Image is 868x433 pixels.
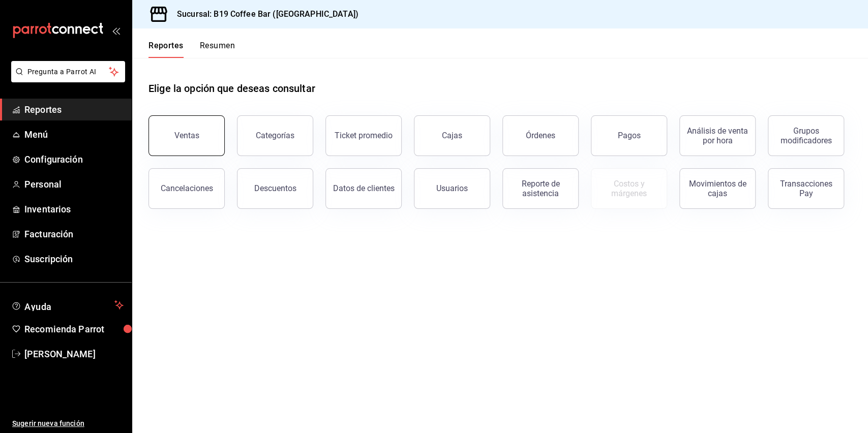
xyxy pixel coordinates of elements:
[24,152,124,166] span: Configuración
[591,168,667,209] button: Contrata inventarios para ver este reporte
[442,130,463,142] div: Cajas
[169,8,358,20] h3: Sucursal: B19 Coffee Bar ([GEOGRAPHIC_DATA])
[148,115,225,156] button: Ventas
[774,126,837,145] div: Grupos modificadores
[12,418,124,429] span: Sugerir nueva función
[237,168,313,209] button: Descuentos
[414,168,490,209] button: Usuarios
[679,115,756,156] button: Análisis de venta por hora
[161,183,213,193] div: Cancelaciones
[335,131,393,140] div: Ticket promedio
[237,115,313,156] button: Categorías
[24,128,124,141] span: Menú
[414,115,490,156] a: Cajas
[774,179,837,198] div: Transacciones Pay
[24,252,124,266] span: Suscripción
[148,41,184,58] button: Reportes
[686,179,749,198] div: Movimientos de cajas
[686,126,749,145] div: Análisis de venta por hora
[27,67,109,77] span: Pregunta a Parrot AI
[597,179,661,198] div: Costos y márgenes
[11,61,125,82] button: Pregunta a Parrot AI
[502,168,579,209] button: Reporte de asistencia
[526,131,555,140] div: Órdenes
[325,168,402,209] button: Datos de clientes
[24,227,124,241] span: Facturación
[148,41,235,58] div: navigation tabs
[24,347,124,361] span: [PERSON_NAME]
[618,131,641,140] div: Pagos
[436,183,468,193] div: Usuarios
[24,202,124,216] span: Inventarios
[200,41,235,58] button: Resumen
[24,103,124,116] span: Reportes
[768,168,844,209] button: Transacciones Pay
[24,322,124,336] span: Recomienda Parrot
[768,115,844,156] button: Grupos modificadores
[591,115,667,156] button: Pagos
[256,131,294,140] div: Categorías
[502,115,579,156] button: Órdenes
[509,179,572,198] div: Reporte de asistencia
[148,168,225,209] button: Cancelaciones
[333,183,395,193] div: Datos de clientes
[24,177,124,191] span: Personal
[254,183,296,193] div: Descuentos
[148,81,315,96] h1: Elige la opción que deseas consultar
[679,168,756,209] button: Movimientos de cajas
[174,131,199,140] div: Ventas
[7,74,125,84] a: Pregunta a Parrot AI
[325,115,402,156] button: Ticket promedio
[112,26,120,35] button: open_drawer_menu
[24,299,110,311] span: Ayuda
